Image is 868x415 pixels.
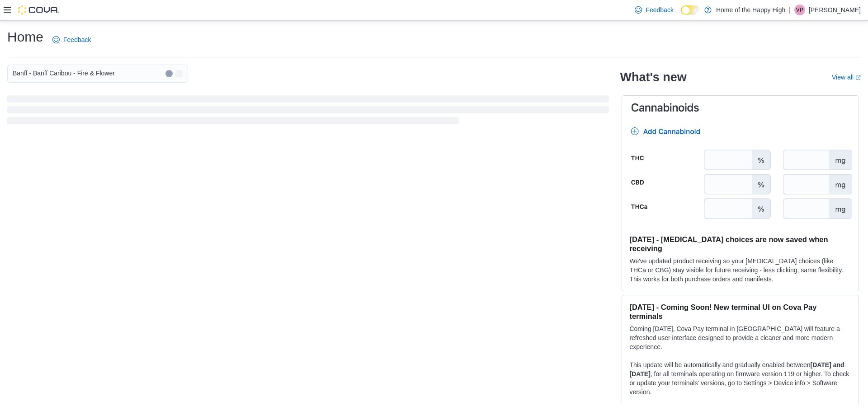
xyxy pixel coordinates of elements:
[789,5,791,15] p: |
[631,1,677,19] a: Feedback
[629,361,844,378] strong: [DATE] and [DATE]
[855,75,861,80] svg: External link
[681,15,681,15] span: Dark Mode
[63,35,91,44] span: Feedback
[629,235,851,253] h3: [DATE] - [MEDICAL_DATA] choices are now saved when receiving
[18,5,59,14] img: Cova
[809,5,861,15] p: [PERSON_NAME]
[7,97,609,126] span: Loading
[13,68,115,79] span: Banff - Banff Caribou - Fire & Flower
[794,5,805,15] div: Vijit Ponnaiya
[681,5,700,15] input: Dark Mode
[629,256,851,284] p: We've updated product receiving so your [MEDICAL_DATA] choices (like THCa or CBG) stay visible fo...
[49,31,94,49] a: Feedback
[7,28,43,46] h1: Home
[796,5,803,15] span: VP
[629,303,851,321] h3: [DATE] - Coming Soon! New terminal UI on Cova Pay terminals
[629,324,851,351] p: Coming [DATE], Cova Pay terminal in [GEOGRAPHIC_DATA] will feature a refreshed user interface des...
[175,70,183,77] button: Open list of options
[716,5,785,15] p: Home of the Happy High
[165,70,173,77] button: Clear input
[832,74,861,81] a: View allExternal link
[629,360,851,396] p: This update will be automatically and gradually enabled between , for all terminals operating on ...
[620,70,686,84] h2: What's new
[646,5,673,14] span: Feedback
